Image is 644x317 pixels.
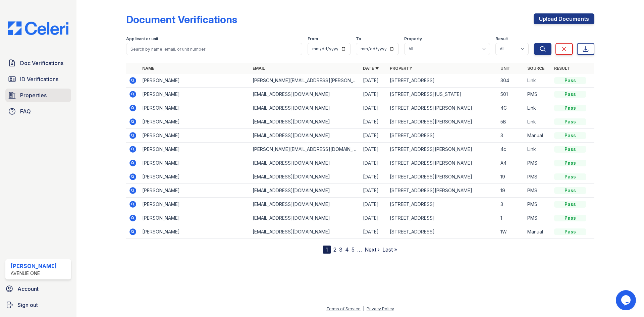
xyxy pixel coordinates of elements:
[498,211,525,225] td: 1
[326,306,361,311] a: Terms of Service
[142,66,154,71] a: Name
[356,36,361,42] label: To
[250,156,360,170] td: [EMAIL_ADDRESS][DOMAIN_NAME]
[20,91,47,99] span: Properties
[5,89,71,102] a: Properties
[525,184,551,198] td: PMS
[360,115,387,129] td: [DATE]
[3,298,74,312] a: Sign out
[554,228,586,235] div: Pass
[554,146,586,153] div: Pass
[308,36,318,42] label: From
[3,282,74,296] a: Account
[20,75,58,83] span: ID Verifications
[387,156,497,170] td: [STREET_ADDRESS][PERSON_NAME]
[140,115,250,129] td: [PERSON_NAME]
[387,198,497,211] td: [STREET_ADDRESS]
[250,211,360,225] td: [EMAIL_ADDRESS][DOMAIN_NAME]
[20,107,31,115] span: FAQ
[498,129,525,143] td: 3
[554,118,586,125] div: Pass
[525,198,551,211] td: PMS
[360,225,387,239] td: [DATE]
[11,270,57,277] div: Avenue One
[339,246,342,253] a: 3
[365,246,380,253] a: Next ›
[616,290,637,310] iframe: chat widget
[140,129,250,143] td: [PERSON_NAME]
[126,36,158,42] label: Applicant or unit
[250,184,360,198] td: [EMAIL_ADDRESS][DOMAIN_NAME]
[525,88,551,101] td: PMS
[554,187,586,194] div: Pass
[527,66,544,71] a: Source
[498,143,525,156] td: 4c
[360,156,387,170] td: [DATE]
[360,129,387,143] td: [DATE]
[498,225,525,239] td: 1W
[525,101,551,115] td: Link
[360,170,387,184] td: [DATE]
[360,88,387,101] td: [DATE]
[498,101,525,115] td: 4C
[363,66,379,71] a: Date ▼
[20,59,63,67] span: Doc Verifications
[250,225,360,239] td: [EMAIL_ADDRESS][DOMAIN_NAME]
[357,246,362,254] span: …
[387,115,497,129] td: [STREET_ADDRESS][PERSON_NAME]
[140,170,250,184] td: [PERSON_NAME]
[387,211,497,225] td: [STREET_ADDRESS]
[250,129,360,143] td: [EMAIL_ADDRESS][DOMAIN_NAME]
[360,74,387,88] td: [DATE]
[333,246,336,253] a: 2
[360,184,387,198] td: [DATE]
[140,198,250,211] td: [PERSON_NAME]
[387,88,497,101] td: [STREET_ADDRESS][US_STATE]
[500,66,511,71] a: Unit
[554,132,586,139] div: Pass
[498,88,525,101] td: 501
[323,246,331,254] div: 1
[367,306,394,311] a: Privacy Policy
[525,129,551,143] td: Manual
[140,101,250,115] td: [PERSON_NAME]
[360,143,387,156] td: [DATE]
[498,184,525,198] td: 19
[498,74,525,88] td: 304
[5,105,71,118] a: FAQ
[498,198,525,211] td: 3
[554,173,586,180] div: Pass
[525,225,551,239] td: Manual
[387,143,497,156] td: [STREET_ADDRESS][PERSON_NAME]
[17,301,38,309] span: Sign out
[140,88,250,101] td: [PERSON_NAME]
[140,143,250,156] td: [PERSON_NAME]
[525,170,551,184] td: PMS
[387,184,497,198] td: [STREET_ADDRESS][PERSON_NAME]
[495,36,508,42] label: Result
[3,21,74,35] img: CE_Logo_Blue-a8612792a0a2168367f1c8372b55b34899dd931a85d93a1a3d3e32e68fde9ad4.png
[126,13,237,25] div: Document Verifications
[554,66,570,71] a: Result
[554,160,586,166] div: Pass
[253,66,265,71] a: Email
[525,74,551,88] td: Link
[534,13,594,24] a: Upload Documents
[5,56,71,70] a: Doc Verifications
[140,225,250,239] td: [PERSON_NAME]
[250,170,360,184] td: [EMAIL_ADDRESS][DOMAIN_NAME]
[498,156,525,170] td: A4
[404,36,422,42] label: Property
[352,246,355,253] a: 5
[554,215,586,221] div: Pass
[525,156,551,170] td: PMS
[126,43,302,55] input: Search by name, email, or unit number
[498,115,525,129] td: 5B
[250,74,360,88] td: [PERSON_NAME][EMAIL_ADDRESS][PERSON_NAME][DOMAIN_NAME]
[5,72,71,86] a: ID Verifications
[387,74,497,88] td: [STREET_ADDRESS]
[250,88,360,101] td: [EMAIL_ADDRESS][DOMAIN_NAME]
[250,101,360,115] td: [EMAIL_ADDRESS][DOMAIN_NAME]
[390,66,412,71] a: Property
